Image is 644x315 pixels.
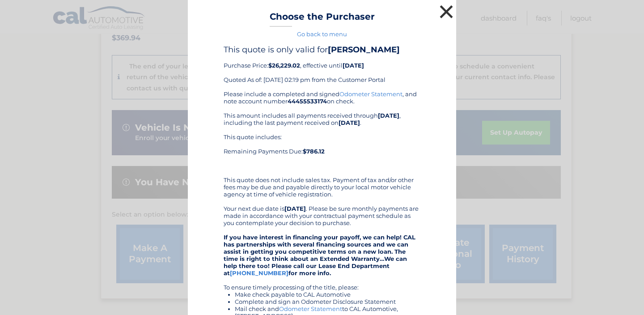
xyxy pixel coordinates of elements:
[303,148,325,155] b: $786.12
[437,3,455,21] button: ×
[235,291,420,298] li: Make check payable to CAL Automotive
[339,90,402,98] a: Odometer Statement
[235,298,420,305] li: Complete and sign an Odometer Disclosure Statement
[268,62,300,69] b: $26,229.02
[288,98,327,105] b: 44455533174
[224,234,415,277] strong: If you have interest in financing your payoff, we can help! CAL has partnerships with several fin...
[284,205,306,212] b: [DATE]
[343,62,364,69] b: [DATE]
[378,112,399,119] b: [DATE]
[224,45,420,90] div: Purchase Price: , effective until Quoted As of: [DATE] 02:19 pm from the Customer Portal
[270,11,375,27] h3: Choose the Purchaser
[279,305,342,312] a: Odometer Statement
[224,133,420,169] div: This quote includes: Remaining Payments Due:
[224,45,420,55] h4: This quote is only valid for
[339,119,360,126] b: [DATE]
[230,269,288,277] a: [PHONE_NUMBER]
[297,30,347,38] a: Go back to menu
[328,45,400,55] b: [PERSON_NAME]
